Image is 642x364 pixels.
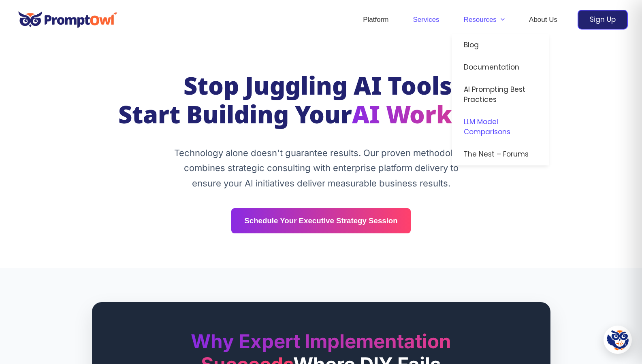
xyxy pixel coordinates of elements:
a: Platform [351,6,401,34]
a: The Nest – Forums [452,143,549,165]
a: Sign Up [578,10,628,30]
h1: Stop Juggling AI Tools. Start Building Your [92,74,550,132]
p: Technology alone doesn't guarantee results. Our proven methodology combines strategic consulting ... [169,146,473,191]
a: LLM Model Comparisons [452,111,549,143]
a: ResourcesMenu Toggle [452,6,517,34]
a: Services [401,6,451,34]
span: Menu Toggle [497,6,505,34]
span: AI Workforce. [352,101,524,133]
nav: Site Navigation: Header [351,6,569,34]
a: Blog [452,34,549,56]
a: Schedule Your Executive Strategy Session [231,208,410,233]
img: promptowl.ai logo [14,6,122,34]
a: Documentation [452,56,549,78]
a: About Us [517,6,569,34]
img: Hootie - PromptOwl AI Assistant [607,329,629,351]
a: AI Prompting Best Practices [452,78,549,111]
